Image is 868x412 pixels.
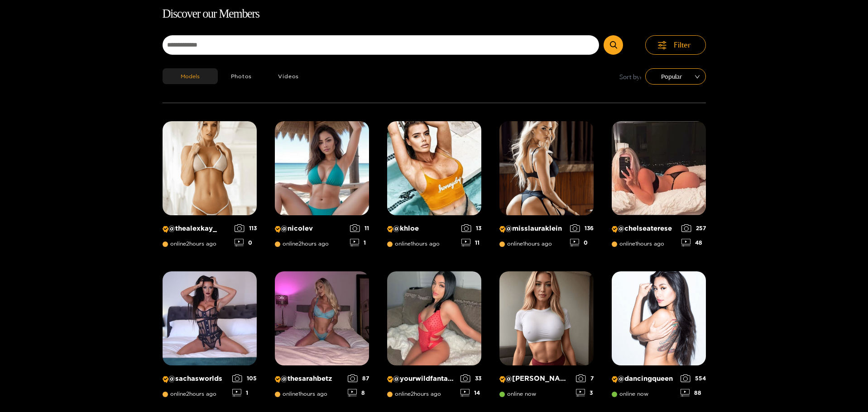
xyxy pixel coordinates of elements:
span: Filter [674,40,691,50]
img: Creator Profile Image: dancingqueen [612,271,706,365]
span: online 1 hours ago [499,241,552,247]
div: 13 [461,224,481,232]
span: Popular [652,70,699,83]
p: @ thealexkay_ [163,224,230,233]
p: @ dancingqueen [612,374,676,383]
a: Creator Profile Image: dancingqueen@dancingqueenonline now55488 [612,271,706,403]
div: 0 [235,239,257,246]
span: online 1 hours ago [612,241,664,247]
a: Creator Profile Image: nicolev@nicolevonline2hours ago111 [275,121,369,253]
p: @ thesarahbetz [275,374,343,383]
div: 113 [235,224,257,232]
p: @ nicolev [275,224,345,233]
button: Photos [218,68,265,84]
a: Creator Profile Image: thesarahbetz@thesarahbetzonline1hours ago878 [275,271,369,403]
div: 7 [576,374,594,382]
img: Creator Profile Image: khloe [387,121,481,215]
span: online now [612,391,648,397]
a: Creator Profile Image: misslauraklein@misslaurakleinonline1hours ago1360 [499,121,594,253]
div: 136 [570,224,594,232]
div: 33 [460,374,481,382]
div: 11 [350,224,369,232]
a: Creator Profile Image: michelle@[PERSON_NAME]online now73 [499,271,594,403]
p: @ khloe [387,224,457,233]
div: 88 [681,389,706,397]
div: 8 [348,389,369,397]
p: @ sachasworlds [163,374,228,383]
img: Creator Profile Image: michelle [499,271,594,365]
span: online 1 hours ago [275,391,327,397]
button: Filter [645,35,706,55]
div: 3 [576,389,594,397]
a: Creator Profile Image: thealexkay_@thealexkay_online2hours ago1130 [163,121,257,253]
div: 257 [681,224,706,232]
span: online 2 hours ago [163,391,216,397]
div: 1 [232,389,257,397]
div: 105 [232,374,257,382]
button: Submit Search [604,35,623,55]
p: @ yourwildfantasyy69 [387,374,456,383]
h1: Discover our Members [163,5,706,24]
p: @ misslauraklein [499,224,566,233]
span: Sort by: [619,71,642,82]
button: Models [163,68,218,84]
a: Creator Profile Image: khloe@khloeonline1hours ago1311 [387,121,481,253]
p: @ [PERSON_NAME] [499,374,571,383]
button: Videos [265,68,312,84]
span: online 2 hours ago [387,391,441,397]
div: 87 [348,374,369,382]
img: Creator Profile Image: misslauraklein [499,121,594,215]
span: online 2 hours ago [163,241,216,247]
p: @ chelseaterese [612,224,677,233]
img: Creator Profile Image: thealexkay_ [163,121,257,215]
a: Creator Profile Image: sachasworlds@sachasworldsonline2hours ago1051 [163,271,257,403]
div: 0 [570,239,594,246]
span: online 1 hours ago [387,241,440,247]
img: Creator Profile Image: thesarahbetz [275,271,369,365]
img: Creator Profile Image: yourwildfantasyy69 [387,271,481,365]
a: Creator Profile Image: yourwildfantasyy69@yourwildfantasyy69online2hours ago3314 [387,271,481,403]
img: Creator Profile Image: nicolev [275,121,369,215]
span: online 2 hours ago [275,241,329,247]
div: 1 [350,239,369,246]
div: 48 [681,239,706,246]
div: 554 [681,374,706,382]
img: Creator Profile Image: chelseaterese [612,121,706,215]
div: sort [645,68,706,85]
div: 11 [461,239,481,246]
div: 14 [460,389,481,397]
a: Creator Profile Image: chelseaterese@chelseatereseonline1hours ago25748 [612,121,706,253]
span: online now [499,391,536,397]
img: Creator Profile Image: sachasworlds [163,271,257,365]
